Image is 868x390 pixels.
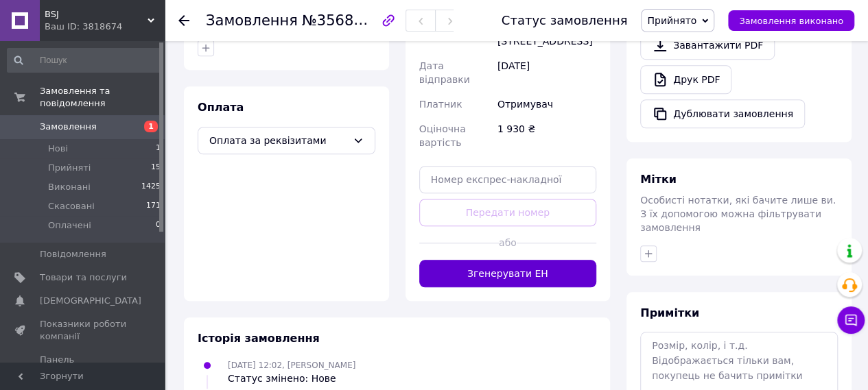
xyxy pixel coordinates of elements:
div: Статус замовлення [502,14,628,27]
span: або [499,236,517,249]
span: Особисті нотатки, які бачите лише ви. З їх допомогою можна фільтрувати замовлення [640,195,836,233]
span: Оплачені [48,219,91,232]
span: Оплата за реквізитами [209,133,347,148]
span: Замовлення виконано [739,16,843,26]
span: Товари та послуги [40,271,127,284]
span: Прийнято [647,15,696,26]
span: Скасовані [48,200,95,212]
span: 1 [144,121,158,132]
span: Платник [419,99,462,110]
span: Повідомлення [40,248,106,260]
span: Оціночна вартість [419,123,466,148]
input: Номер експрес-накладної [419,166,597,193]
span: [DEMOGRAPHIC_DATA] [40,295,141,307]
div: Статус змінено: Нове [228,371,355,385]
button: Замовлення виконано [728,10,854,31]
span: Виконані [48,181,91,193]
span: 1425 [141,181,161,193]
span: Дата відправки [419,60,470,85]
div: Ваш ID: 3818674 [45,21,165,33]
span: Замовлення та повідомлення [40,85,165,110]
span: BSJ [45,8,148,21]
span: Мітки [640,173,677,186]
span: Показники роботи компанії [40,318,127,343]
button: Чат з покупцем [837,306,865,334]
div: Повернутися назад [178,14,189,27]
span: Оплата [198,101,244,114]
span: [DATE] 12:02, [PERSON_NAME] [228,361,355,370]
span: Замовлення [206,12,298,29]
span: Замовлення [40,121,97,133]
input: Пошук [7,48,162,73]
span: Прийняті [48,162,91,174]
span: Примітки [640,306,699,319]
span: 171 [146,200,161,212]
span: Панель управління [40,354,127,378]
span: №356852659 [302,12,399,29]
span: 1 [156,143,161,155]
span: Нові [48,143,68,155]
div: Отримувач [495,92,599,117]
a: Завантажити PDF [640,31,775,60]
span: Історія замовлення [198,332,320,345]
button: Згенерувати ЕН [419,260,597,287]
button: Дублювати замовлення [640,99,805,128]
span: 15 [151,162,161,174]
a: Друк PDF [640,65,731,94]
span: 0 [156,219,161,232]
div: 1 930 ₴ [495,117,599,155]
div: [DATE] [495,53,599,92]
